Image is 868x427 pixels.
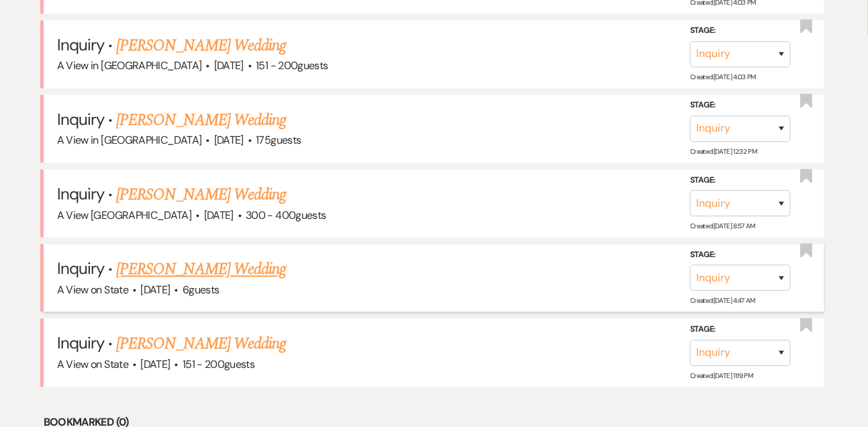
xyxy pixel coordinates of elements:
[690,24,791,39] label: Stage:
[214,59,244,73] span: [DATE]
[256,134,301,148] span: 175 guests
[690,248,791,263] label: Stage:
[140,358,170,372] span: [DATE]
[57,109,104,130] span: Inquiry
[690,371,753,380] span: Created: [DATE] 11:19 PM
[116,34,286,58] a: [PERSON_NAME] Wedding
[690,73,756,82] span: Created: [DATE] 4:03 PM
[690,222,755,231] span: Created: [DATE] 8:57 AM
[57,333,104,354] span: Inquiry
[204,209,234,223] span: [DATE]
[57,134,202,148] span: A View in [GEOGRAPHIC_DATA]
[246,209,326,223] span: 300 - 400 guests
[57,283,128,297] span: A View on State
[57,258,104,279] span: Inquiry
[57,35,104,56] span: Inquiry
[183,283,220,297] span: 6 guests
[690,173,791,188] label: Stage:
[116,258,286,282] a: [PERSON_NAME] Wedding
[690,99,791,113] label: Stage:
[690,323,791,338] label: Stage:
[690,148,757,156] span: Created: [DATE] 12:32 PM
[116,332,286,357] a: [PERSON_NAME] Wedding
[116,109,286,133] a: [PERSON_NAME] Wedding
[116,183,286,207] a: [PERSON_NAME] Wedding
[183,358,254,372] span: 151 - 200 guests
[57,184,104,205] span: Inquiry
[57,59,202,73] span: A View in [GEOGRAPHIC_DATA]
[256,59,328,73] span: 151 - 200 guests
[214,134,244,148] span: [DATE]
[57,358,128,372] span: A View on State
[140,283,170,297] span: [DATE]
[57,209,192,223] span: A View [GEOGRAPHIC_DATA]
[690,297,755,305] span: Created: [DATE] 4:47 AM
